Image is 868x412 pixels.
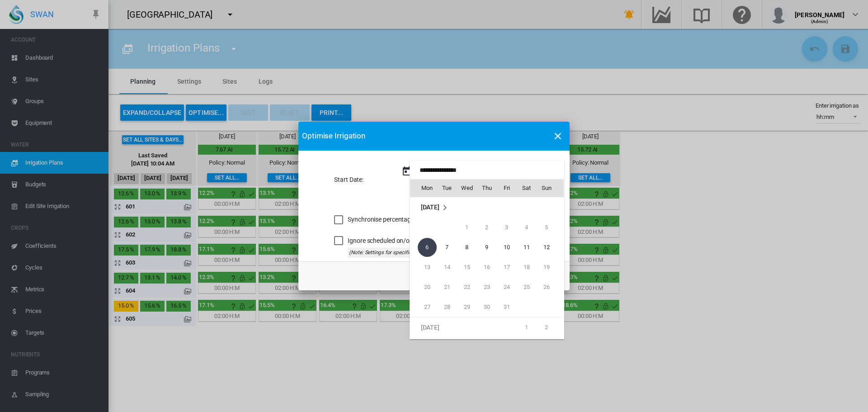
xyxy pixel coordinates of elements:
[497,277,517,297] td: Friday October 24 2025
[537,237,564,257] td: Sunday October 12 2025
[437,257,457,277] td: Tuesday October 14 2025
[517,218,537,237] td: Saturday October 4 2025
[410,237,437,257] td: Monday October 6 2025
[517,237,537,257] td: Saturday October 11 2025
[410,297,437,317] td: Monday October 27 2025
[410,237,564,257] tr: Week 2
[498,238,516,256] span: 10
[438,238,456,256] span: 7
[497,237,517,257] td: Friday October 10 2025
[421,324,439,331] span: [DATE]
[537,277,564,297] td: Sunday October 26 2025
[497,218,517,237] td: Friday October 3 2025
[410,317,564,338] tr: Week 1
[410,257,437,277] td: Monday October 13 2025
[410,257,564,277] tr: Week 3
[517,277,537,297] td: Saturday October 25 2025
[458,238,476,256] span: 8
[477,277,497,297] td: Thursday October 23 2025
[421,204,439,211] span: [DATE]
[410,297,564,317] tr: Week 5
[418,238,437,257] span: 6
[437,237,457,257] td: Tuesday October 7 2025
[538,238,556,256] span: 12
[437,179,457,197] th: Tue
[410,198,564,218] tr: Week undefined
[457,277,477,297] td: Wednesday October 22 2025
[497,297,517,317] td: Friday October 31 2025
[457,297,477,317] td: Wednesday October 29 2025
[477,237,497,257] td: Thursday October 9 2025
[410,218,564,237] tr: Week 1
[457,237,477,257] td: Wednesday October 8 2025
[457,179,477,197] th: Wed
[410,179,564,339] md-calendar: Calendar
[497,257,517,277] td: Friday October 17 2025
[457,218,477,237] td: Wednesday October 1 2025
[410,277,437,297] td: Monday October 20 2025
[410,198,564,218] td: October 2025
[437,277,457,297] td: Tuesday October 21 2025
[477,257,497,277] td: Thursday October 16 2025
[478,238,496,256] span: 9
[518,238,536,256] span: 11
[477,179,497,197] th: Thu
[517,257,537,277] td: Saturday October 18 2025
[410,277,564,297] tr: Week 4
[477,297,497,317] td: Thursday October 30 2025
[537,317,564,338] td: Sunday November 2 2025
[517,179,537,197] th: Sat
[457,257,477,277] td: Wednesday October 15 2025
[497,179,517,197] th: Fri
[537,257,564,277] td: Sunday October 19 2025
[517,317,537,338] td: Saturday November 1 2025
[537,179,564,197] th: Sun
[477,218,497,237] td: Thursday October 2 2025
[410,179,437,197] th: Mon
[537,218,564,237] td: Sunday October 5 2025
[437,297,457,317] td: Tuesday October 28 2025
